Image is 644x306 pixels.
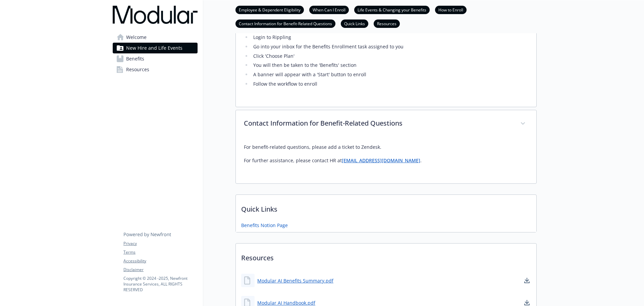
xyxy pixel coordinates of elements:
li: Go into your inbox for the Benefits Enrollment task assigned to you [251,43,528,51]
a: Life Events & Changing your Benefits [354,6,430,13]
a: Resources [374,20,400,27]
a: Terms [123,249,197,255]
a: Quick Links [341,20,368,27]
span: Welcome [126,32,147,43]
div: Contact Information for Benefit-Related Questions [236,110,536,138]
p: Contact Information for Benefit-Related Questions [244,118,512,128]
a: When Can I Enroll [309,6,349,13]
span: New Hire and Life Events [126,43,182,53]
a: New Hire and Life Events [113,43,198,53]
a: download document [523,276,531,285]
li: A banner will appear with a 'Start' button to enroll [251,71,528,79]
li: Login to Rippling [251,33,528,41]
p: Copyright © 2024 - 2025 , Newfront Insurance Services, ALL RIGHTS RESERVED [123,275,197,293]
span: Resources [126,64,149,75]
a: Privacy [123,241,197,247]
a: Accessibility [123,258,197,264]
p: For benefit-related questions, please add a ticket to Zendesk. [244,143,528,151]
a: Contact Information for Benefit-Related Questions [235,20,335,27]
span: Benefits [126,53,144,64]
a: Benefits [113,53,198,64]
a: Employee & Dependent Eligibility [235,6,304,13]
p: Quick Links [236,195,536,220]
a: [EMAIL_ADDRESS][DOMAIN_NAME] [342,157,420,164]
div: How to Enroll [236,27,536,107]
a: Resources [113,64,198,75]
li: Follow the workflow to enroll [251,80,528,88]
li: You will then be taken to the 'Benefits' section [251,61,528,69]
p: Resources [236,244,536,268]
li: Click 'Choose Plan' [251,52,528,60]
a: Benefits Notion Page [241,222,288,229]
p: For further assistance, please contact HR at . [244,157,528,165]
a: Modular AI Benefits Summary.pdf [257,277,333,284]
div: Contact Information for Benefit-Related Questions [236,138,536,183]
a: Welcome [113,32,198,43]
a: How to Enroll [435,6,467,13]
a: Disclaimer [123,267,197,273]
